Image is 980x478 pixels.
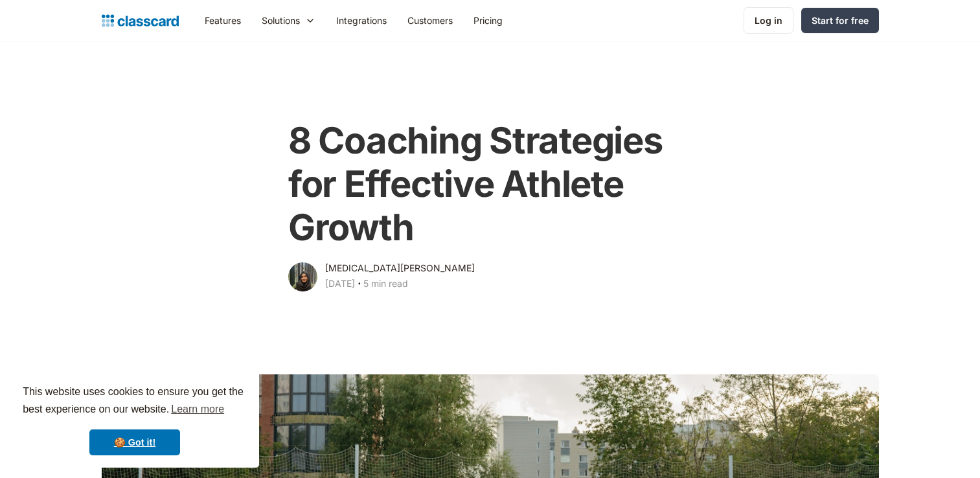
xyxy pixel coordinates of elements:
div: cookieconsent [10,372,259,468]
div: Log in [755,14,782,27]
span: This website uses cookies to ensure you get the best experience on our website. [23,384,247,419]
a: home [102,12,179,30]
div: Solutions [262,14,300,27]
a: Integrations [326,6,397,35]
div: Solutions [251,6,326,35]
div: [MEDICAL_DATA][PERSON_NAME] [325,260,475,276]
div: [DATE] [325,276,355,291]
div: 5 min read [363,276,408,291]
div: ‧ [355,276,363,294]
a: Customers [397,6,463,35]
a: learn more about cookies [169,400,226,419]
a: Start for free [801,8,879,33]
a: Features [194,6,251,35]
a: Pricing [463,6,513,35]
a: Log in [744,7,793,34]
div: Start for free [812,14,869,27]
a: dismiss cookie message [89,429,180,455]
h1: 8 Coaching Strategies for Effective Athlete Growth [288,119,692,250]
